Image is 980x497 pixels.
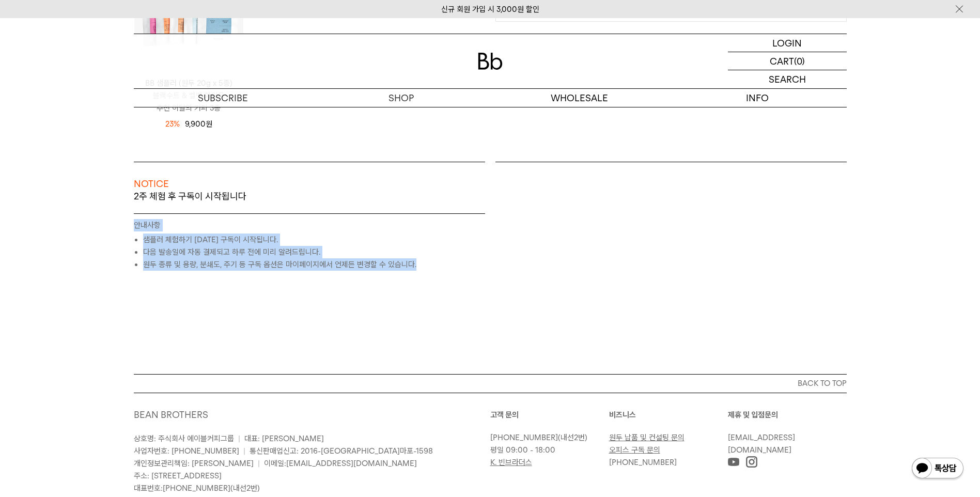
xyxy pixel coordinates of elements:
span: | [238,434,240,443]
span: | [243,446,245,456]
p: SEARCH [769,70,806,88]
a: [PHONE_NUMBER] [490,433,558,442]
p: CART [770,52,794,70]
a: BEAN BROTHERS [134,409,208,420]
a: [PHONE_NUMBER] [163,484,230,493]
span: 대표: [PERSON_NAME] [244,434,324,443]
span: 상호명: 주식회사 에이블커피그룹 [134,434,234,443]
span: 개인정보관리책임: [PERSON_NAME] [134,459,254,468]
p: NOTICE [134,178,485,190]
p: (내선2번) [490,431,604,444]
p: 고객 문의 [490,409,609,421]
a: K. 빈브라더스 [490,458,532,467]
p: 평일 09:00 - 18:00 [490,444,604,456]
p: 9,900 [185,118,212,130]
p: 안내사항 [134,219,485,234]
li: 다음 발송일에 자동 결제되고 하루 전에 미리 알려드립니다. [143,246,485,258]
a: [EMAIL_ADDRESS][DOMAIN_NAME] [728,433,795,455]
img: 로고 [478,53,503,70]
p: 제휴 및 입점문의 [728,409,847,421]
a: LOGIN [728,34,847,52]
button: BACK TO TOP [134,374,847,393]
li: 원두 종류 및 용량, 분쇄도, 주기 등 구독 옵션은 마이페이지에서 언제든 변경할 수 있습니다. [143,258,485,271]
span: 원 [206,119,212,129]
span: 이메일: [264,459,417,468]
p: 비즈니스 [609,409,728,421]
span: 대표번호: (내선2번) [134,484,260,493]
a: 원두 납품 및 컨설팅 문의 [609,433,685,442]
a: [PHONE_NUMBER] [609,458,677,467]
p: LOGIN [772,34,802,52]
p: 2주 체험 후 구독이 시작됩니다 [134,190,485,213]
a: SHOP [312,89,490,107]
span: 주소: [STREET_ADDRESS] [134,471,222,480]
span: 통신판매업신고: 2016-[GEOGRAPHIC_DATA]마포-1598 [250,446,433,456]
a: CART (0) [728,52,847,70]
a: SUBSCRIBE [134,89,312,107]
p: (0) [794,52,805,70]
a: 오피스 구독 문의 [609,445,660,455]
span: | [258,459,260,468]
a: 신규 회원 가입 시 3,000원 할인 [441,5,539,14]
img: 카카오톡 채널 1:1 채팅 버튼 [911,457,965,482]
p: WHOLESALE [490,89,668,107]
li: 샘플러 체험하기 [DATE] 구독이 시작됩니다. [143,234,485,246]
span: 사업자번호: [PHONE_NUMBER] [134,446,239,456]
span: 23% [165,118,180,130]
p: INFO [668,89,847,107]
a: [EMAIL_ADDRESS][DOMAIN_NAME] [286,459,417,468]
